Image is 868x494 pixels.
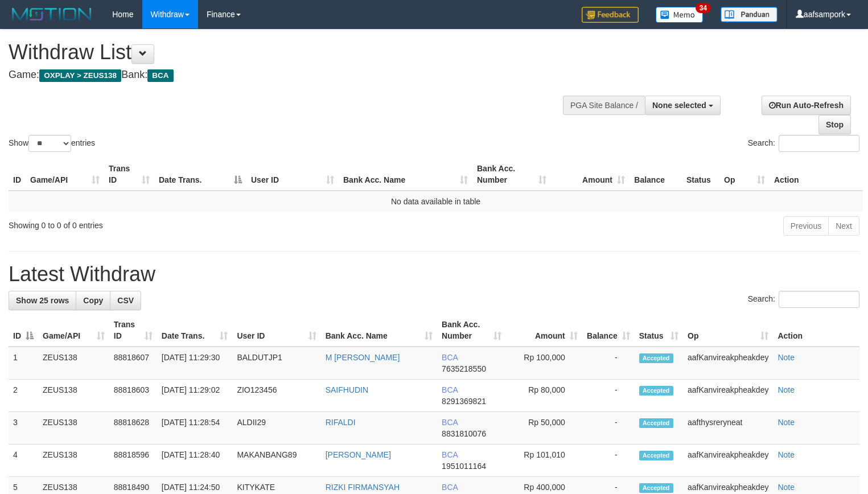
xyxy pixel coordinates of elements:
[773,314,859,347] th: Action
[748,291,859,308] label: Search:
[639,451,673,460] span: Accepted
[326,418,356,427] a: RIFALDI
[748,135,859,152] label: Search:
[506,347,582,380] td: Rp 100,000
[630,158,682,191] th: Balance
[442,397,486,406] span: Copy 8291369821 to clipboard
[110,291,141,310] a: CSV
[232,444,320,477] td: MAKANBANG89
[9,191,863,212] td: No data available in table
[778,450,795,459] a: Note
[582,7,639,23] img: Feedback.jpg
[778,483,795,492] a: Note
[109,347,157,380] td: 88818607
[442,364,486,373] span: Copy 7635218550 to clipboard
[9,135,95,152] label: Show entries
[442,450,458,459] span: BCA
[9,412,38,444] td: 3
[109,314,157,347] th: Trans ID: activate to sort column ascending
[442,418,458,427] span: BCA
[582,444,635,477] td: -
[9,347,38,380] td: 1
[818,115,851,134] a: Stop
[721,7,778,22] img: panduan.png
[472,158,551,191] th: Bank Acc. Number: activate to sort column ascending
[232,314,320,347] th: User ID: activate to sort column ascending
[157,347,233,380] td: [DATE] 11:29:30
[582,412,635,444] td: -
[506,412,582,444] td: Rp 50,000
[442,353,458,362] span: BCA
[9,69,567,81] h4: Game: Bank:
[779,135,859,152] input: Search:
[157,412,233,444] td: [DATE] 11:28:54
[326,450,391,459] a: [PERSON_NAME]
[639,353,673,363] span: Accepted
[326,483,400,492] a: RIZKI FIRMANSYAH
[437,314,506,347] th: Bank Acc. Number: activate to sort column ascending
[506,314,582,347] th: Amount: activate to sort column ascending
[762,96,851,115] a: Run Auto-Refresh
[778,385,795,394] a: Note
[639,483,673,493] span: Accepted
[157,444,233,477] td: [DATE] 11:28:40
[696,3,711,13] span: 34
[26,158,104,191] th: Game/API: activate to sort column ascending
[9,158,26,191] th: ID
[635,314,683,347] th: Status: activate to sort column ascending
[639,418,673,428] span: Accepted
[442,429,486,438] span: Copy 8831810076 to clipboard
[582,380,635,412] td: -
[157,380,233,412] td: [DATE] 11:29:02
[38,412,109,444] td: ZEUS138
[656,7,704,23] img: Button%20Memo.svg
[39,69,121,82] span: OXPLAY > ZEUS138
[442,483,458,492] span: BCA
[506,444,582,477] td: Rp 101,010
[246,158,339,191] th: User ID: activate to sort column ascending
[683,314,773,347] th: Op: activate to sort column ascending
[506,380,582,412] td: Rp 80,000
[9,6,95,23] img: MOTION_logo.png
[83,296,103,305] span: Copy
[76,291,110,310] a: Copy
[321,314,437,347] th: Bank Acc. Name: activate to sort column ascending
[682,158,719,191] th: Status
[9,263,859,286] h1: Latest Withdraw
[117,296,134,305] span: CSV
[232,380,320,412] td: ZIO123456
[109,380,157,412] td: 88818603
[9,41,567,64] h1: Withdraw List
[645,96,721,115] button: None selected
[16,296,69,305] span: Show 25 rows
[154,158,246,191] th: Date Trans.: activate to sort column descending
[9,314,38,347] th: ID: activate to sort column descending
[778,353,795,362] a: Note
[326,353,400,362] a: M [PERSON_NAME]
[38,347,109,380] td: ZEUS138
[339,158,472,191] th: Bank Acc. Name: activate to sort column ascending
[28,135,71,152] select: Showentries
[9,215,353,231] div: Showing 0 to 0 of 0 entries
[232,412,320,444] td: ALDII29
[639,386,673,396] span: Accepted
[442,462,486,471] span: Copy 1951011164 to clipboard
[104,158,154,191] th: Trans ID: activate to sort column ascending
[9,380,38,412] td: 2
[232,347,320,380] td: BALDUTJP1
[563,96,645,115] div: PGA Site Balance /
[778,418,795,427] a: Note
[828,216,859,236] a: Next
[38,314,109,347] th: Game/API: activate to sort column ascending
[38,444,109,477] td: ZEUS138
[652,101,706,110] span: None selected
[683,412,773,444] td: aafthysreryneat
[779,291,859,308] input: Search:
[683,347,773,380] td: aafKanvireakpheakdey
[109,412,157,444] td: 88818628
[326,385,368,394] a: SAIFHUDIN
[442,385,458,394] span: BCA
[582,347,635,380] td: -
[9,444,38,477] td: 4
[783,216,829,236] a: Previous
